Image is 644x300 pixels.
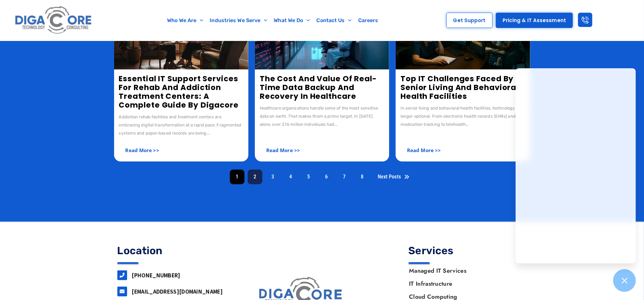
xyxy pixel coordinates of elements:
[13,3,94,37] img: Digacore logo 1
[117,245,236,256] h4: Location
[446,13,493,28] a: Get Support
[266,170,280,184] a: 3
[401,104,525,128] div: In senior living and behavioral health facilities, technology is no longer optional. From electro...
[270,13,313,28] a: What We Do
[402,264,527,277] a: Managed IT Services
[401,144,447,157] a: Read More >>
[132,288,223,295] a: [EMAIL_ADDRESS][DOMAIN_NAME]
[373,170,414,184] a: Next Posts
[260,144,307,157] a: Read More >>
[164,13,206,28] a: Who We Are
[503,18,566,23] span: Pricing & IT Assessment
[313,13,355,28] a: Contact Us
[126,13,419,28] nav: Menu
[119,73,239,110] a: Essential IT Support Services for Rehab and Addiction Treatment Centers: A Complete Guide by Diga...
[301,170,316,184] a: 5
[401,73,519,101] a: Top IT Challenges Faced by Senior Living and Behavioral Health Facilities
[230,170,244,184] span: 1
[260,73,377,101] a: The Cost and Value of Real-Time Data Backup and Recovery in Healthcare
[319,170,334,184] a: 6
[409,245,527,256] h4: Services
[453,18,486,23] span: Get Support
[337,170,352,184] a: 7
[283,170,298,184] a: 4
[402,277,527,290] a: IT Infrastructure
[119,144,166,157] a: Read More >>
[117,270,127,280] a: 732-646-5725
[117,287,127,296] a: support@digacore.com
[516,68,636,263] iframe: Chatgenie Messenger
[132,271,180,279] a: [PHONE_NUMBER]
[355,170,370,184] a: 8
[248,170,262,184] a: 2
[119,113,243,137] div: Addiction rehab facilities and treatment centers are embracing digital transformation at a rapid ...
[260,104,384,128] div: Healthcare organizations handle some of the most sensitive data on earth. That makes them a prime...
[355,13,382,28] a: Careers
[496,13,573,28] a: Pricing & IT Assessment
[206,13,270,28] a: Industries We Serve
